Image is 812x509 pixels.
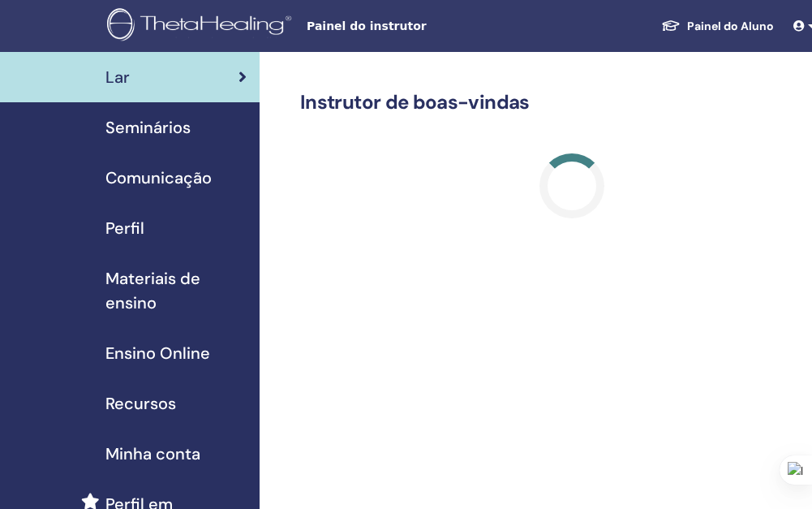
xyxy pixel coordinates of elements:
span: Materiais de ensino [105,266,247,315]
span: Minha conta [105,442,200,466]
span: Lar [105,65,130,89]
span: Perfil [105,216,144,240]
img: logo.png [107,8,297,45]
a: Painel do Aluno [648,11,787,41]
span: Painel do instrutor [307,18,550,35]
span: Comunicação [105,166,212,190]
span: Recursos [105,391,176,416]
span: Seminários [105,115,191,140]
img: graduation-cap-white.svg [661,19,681,32]
span: Ensino Online [105,341,210,365]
